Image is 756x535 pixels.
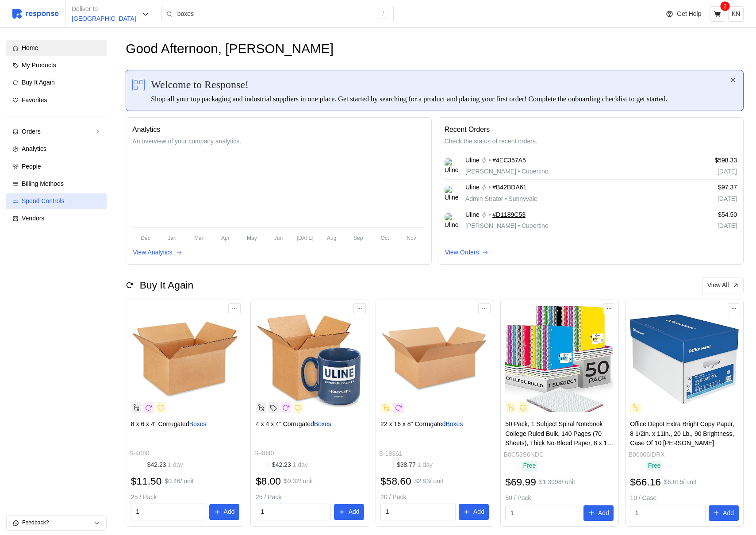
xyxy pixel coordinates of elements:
p: Free [523,461,536,471]
img: Uline [445,158,459,173]
p: $97.37 [668,183,737,192]
a: #B42BDA61 [492,183,526,192]
p: 50 / Pack [505,493,614,503]
p: KN [732,9,740,19]
p: Feedback? [22,519,94,527]
span: 1 day [291,461,308,468]
p: 25 / Pack [256,493,364,502]
p: View Analytics [133,248,172,258]
p: Add [473,507,484,517]
span: 22 x 16 x 8" Corrugated [380,420,445,427]
p: $6.616 / unit [664,477,696,487]
p: [DATE] [668,167,737,177]
button: Get Help [660,6,706,23]
span: Uline [465,156,480,166]
tspan: Dec [141,235,150,241]
p: Recent Orders [445,124,737,135]
p: • [489,183,491,192]
button: View Analytics [132,247,182,258]
button: View All [702,277,744,294]
p: S-18361 [379,449,403,459]
span: Analytics [22,145,46,152]
p: Admin Strator Sunnyvale [465,194,537,204]
input: Qty [386,504,451,520]
span: • [516,222,522,229]
tspan: Aug [327,235,336,241]
a: Orders [6,124,107,140]
tspan: Nov [407,235,416,241]
p: Free [648,461,661,471]
a: Billing Methods [6,176,107,192]
p: [PERSON_NAME] Cupertino [465,221,549,231]
button: KN [728,6,744,22]
span: 8 x 6 x 4" Corrugated [131,420,189,427]
p: • [489,156,491,166]
p: An overview of your company analytics. [132,137,425,146]
div: Shop all your top packaging and industrial suppliers in one place. Get started by searching for a... [151,94,729,104]
a: Vendors [6,211,107,227]
p: Check the status of recent orders. [445,137,737,146]
span: My Products [22,62,56,69]
span: Favorites [22,96,47,104]
p: $38.77 [397,460,433,470]
p: S-4080 [129,449,149,458]
span: Welcome to Response! [151,77,249,92]
span: Uline [465,210,480,220]
span: Buy It Again [22,79,55,86]
p: View All [707,281,729,290]
input: Qty [261,504,326,520]
button: Add [583,505,614,521]
button: Add [334,504,364,520]
span: Vendors [22,215,44,222]
div: / [378,9,388,19]
a: Buy It Again [6,75,107,91]
p: Add [598,508,609,518]
p: $0.32 / unit [284,477,313,486]
tspan: Sep [353,235,363,241]
img: 810ItUyjRiL._AC_SX466_.jpg [505,305,614,413]
h2: $11.50 [131,474,162,488]
span: Billing Methods [22,180,64,187]
img: S-4080 [131,305,239,413]
img: svg%3e [132,79,145,91]
a: Favorites [6,92,107,108]
div: Orders [22,127,91,137]
p: B00006IDRX [629,450,665,460]
button: View Orders [445,247,489,258]
h2: $69.99 [505,475,536,489]
span: Home [22,44,38,51]
p: $0.46 / unit [165,477,193,486]
mark: Boxes [314,420,331,427]
p: 25 / Pack [131,493,239,502]
a: #D1189C53 [492,210,526,220]
input: Qty [510,505,576,521]
h2: $8.00 [256,474,281,488]
p: • [489,210,491,220]
tspan: Mar [194,235,203,241]
p: [GEOGRAPHIC_DATA] [72,14,136,24]
a: My Products [6,58,107,73]
p: View Orders [445,248,479,258]
a: Spend Controls [6,193,107,209]
p: Analytics [132,124,425,135]
span: 4 x 4 x 4" Corrugated [256,420,314,427]
p: Add [723,508,734,518]
h2: Buy It Again [140,278,193,292]
input: Qty [136,504,201,520]
p: Deliver to [72,4,136,14]
p: Get Help [677,9,701,19]
p: S-4040 [254,449,274,458]
h2: $58.60 [380,474,411,488]
p: [DATE] [668,221,737,231]
span: Uline [465,183,480,192]
p: $42.23 [272,460,308,470]
p: Add [349,507,360,517]
a: Analytics [6,141,107,157]
h1: Good Afternoon, [PERSON_NAME] [126,40,334,58]
tspan: Jan [168,235,177,241]
mark: Boxes [189,420,207,427]
span: People [22,163,41,170]
span: Spend Controls [22,197,65,204]
img: Uline [445,186,459,200]
input: Qty [635,505,700,521]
